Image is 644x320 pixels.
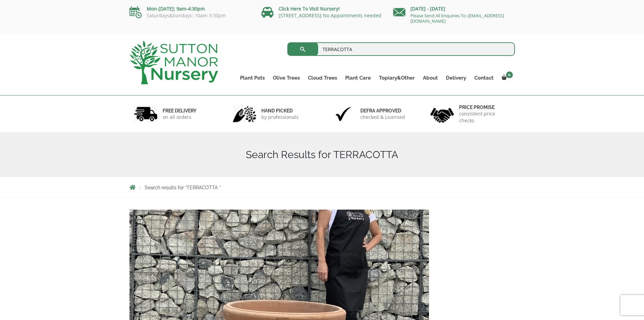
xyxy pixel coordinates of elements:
[279,5,340,12] a: Click Here To Visit Nursery!
[332,105,355,123] img: 3.jpg
[410,13,504,24] a: Please Send All Enquiries To: [EMAIL_ADDRESS][DOMAIN_NAME]
[129,185,515,190] nav: Breadcrumbs
[419,73,442,83] a: About
[129,149,515,161] h1: Search Results for TERRACOTTA
[129,13,251,18] p: Saturdays&Sundays: 10am-3:30pm
[163,108,196,114] h6: FREE DELIVERY
[261,114,299,121] p: by professionals
[506,71,513,78] span: 0
[129,279,429,285] a: Terracotta Tuscan Pot Rolled Rim 65 (Handmade)
[129,5,251,13] p: Mon-[DATE]: 9am-4:30pm
[233,105,256,123] img: 2.jpg
[360,108,405,114] h6: Defra approved
[236,73,269,83] a: Plant Pots
[163,114,196,121] p: on all orders
[269,73,304,83] a: Olive Trees
[393,5,515,13] p: [DATE] - [DATE]
[304,73,341,83] a: Cloud Trees
[134,105,158,123] img: 1.jpg
[498,73,515,83] a: 0
[430,104,454,124] img: 4.jpg
[375,73,419,83] a: Topiary&Other
[145,185,220,190] span: Search results for “TERRACOTTA ”
[459,110,510,124] p: consistent price checks
[129,41,218,84] img: logo
[470,73,498,83] a: Contact
[341,73,375,83] a: Plant Care
[279,12,381,19] a: [STREET_ADDRESS] No Appointments needed
[360,114,405,121] p: checked & Licensed
[261,108,299,114] h6: hand picked
[442,73,470,83] a: Delivery
[459,104,510,110] h6: Price promise
[287,42,515,56] input: Search...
